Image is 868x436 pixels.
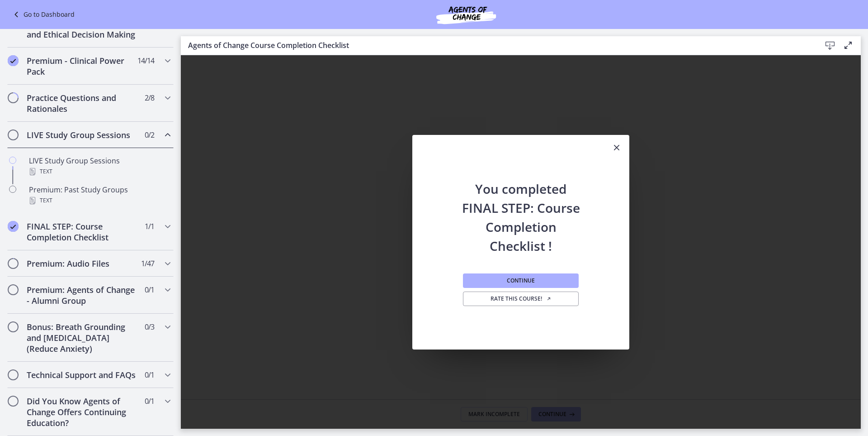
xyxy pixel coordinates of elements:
[11,9,75,20] a: Go to Dashboard
[27,221,137,243] h2: FINAL STEP: Course Completion Checklist
[491,295,552,302] span: Rate this course!
[463,292,579,306] a: Rate this course! Opens in a new window
[27,55,137,77] h2: Premium - Clinical Power Pack
[145,221,154,232] span: 1 / 1
[27,129,137,140] h2: LIVE Study Group Sessions
[27,369,137,380] h2: Technical Support and FAQs
[546,296,552,302] i: Opens in a new window
[412,4,520,25] img: Agents of Change
[8,221,19,232] i: Completed
[145,92,154,103] span: 2 / 8
[137,55,154,66] span: 14 / 14
[461,161,580,255] h2: You completed FINAL STEP: Course Completion Checklist !
[27,92,137,114] h2: Practice Questions and Rationales
[27,396,137,428] h2: Did You Know Agents of Change Offers Continuing Education?
[145,129,154,140] span: 0 / 2
[145,396,154,407] span: 0 / 1
[29,155,170,177] div: LIVE Study Group Sessions
[27,18,137,40] h2: Unit 4: Professional Ethics and Ethical Decision Making
[145,369,154,380] span: 0 / 1
[188,40,807,51] h3: Agents of Change Course Completion Checklist
[29,195,170,206] div: Text
[604,135,629,161] button: Close
[141,258,154,269] span: 1 / 47
[27,284,137,306] h2: Premium: Agents of Change - Alumni Group
[29,166,170,177] div: Text
[27,258,137,269] h2: Premium: Audio Files
[145,321,154,332] span: 0 / 3
[145,284,154,295] span: 0 / 1
[27,321,137,354] h2: Bonus: Breath Grounding and [MEDICAL_DATA] (Reduce Anxiety)
[507,277,535,284] span: Continue
[29,184,170,206] div: Premium: Past Study Groups
[8,55,19,66] i: Completed
[463,273,579,288] button: Continue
